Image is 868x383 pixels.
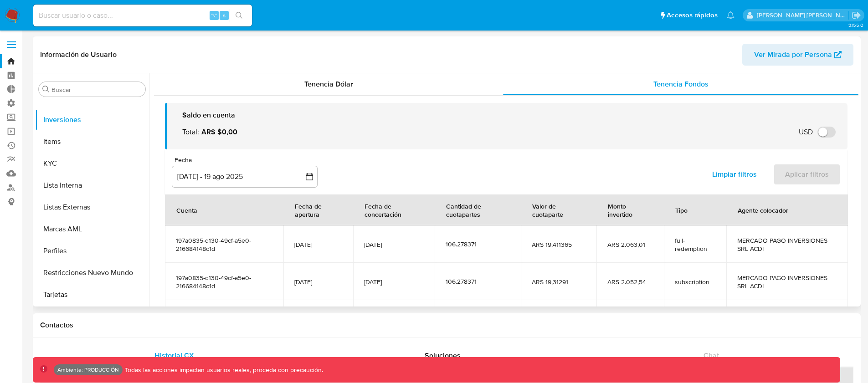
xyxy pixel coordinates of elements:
button: Marcas AML [35,218,149,240]
button: Ver Mirada por Persona [742,44,853,66]
button: search-icon [230,9,248,22]
a: Salir [852,10,861,20]
span: Historial CX [154,350,194,361]
h1: Información de Usuario [40,50,117,59]
p: Todas las acciones impactan usuarios reales, proceda con precaución. [123,366,323,374]
p: Ambiente: PRODUCCIÓN [57,368,119,372]
button: Perfiles [35,240,149,262]
button: Tarjetas [35,284,149,306]
p: victor.david@mercadolibre.com.co [757,11,849,20]
span: Accesos rápidos [667,10,718,20]
input: Buscar usuario o caso... [33,10,252,21]
button: Buscar [42,86,50,93]
span: s [223,11,226,20]
input: Buscar [51,86,142,94]
button: Items [35,131,149,153]
button: Listas Externas [35,196,149,218]
span: Soluciones [425,350,461,361]
button: Restricciones Nuevo Mundo [35,262,149,284]
button: KYC [35,153,149,174]
button: Lista Interna [35,174,149,196]
h1: Contactos [40,321,853,330]
span: ⌥ [211,11,217,20]
button: Inversiones [35,109,149,131]
span: Ver Mirada por Persona [754,44,832,66]
span: Chat [704,350,719,361]
a: Notificaciones [727,11,734,19]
